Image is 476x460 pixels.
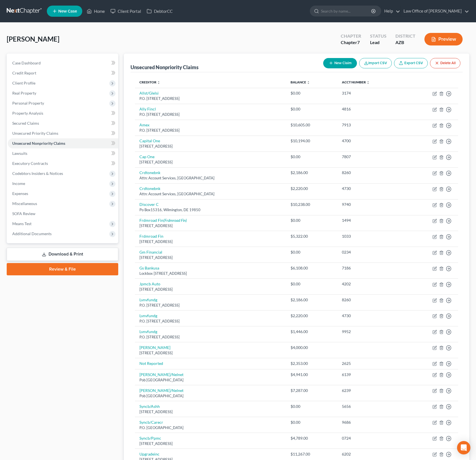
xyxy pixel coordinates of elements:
div: $2,186.00 [291,297,333,303]
div: 4816 [342,106,399,112]
div: 7913 [342,122,399,128]
div: Lockbox [STREET_ADDRESS] [139,271,282,276]
a: Cap One [139,154,154,159]
div: Unsecured Nonpriority Claims [131,64,199,71]
div: 0724 [342,435,399,441]
span: Credit Report [12,71,36,75]
a: Lvnvfundg [139,297,157,302]
a: Syncb/Carecr [139,420,163,425]
div: Attn: Account Services, [GEOGRAPHIC_DATA] [139,191,282,197]
div: 4730 [342,313,399,319]
div: P.O. [STREET_ADDRESS] [139,303,282,308]
div: Attn: Account Services, [GEOGRAPHIC_DATA] [139,175,282,181]
div: 9686 [342,420,399,425]
span: Means Test [12,221,32,226]
div: Open Intercom Messenger [457,441,470,454]
a: SOFA Review [8,209,118,219]
a: Crdtonebnk [139,186,160,191]
div: P.O. [STREET_ADDRESS] [139,128,282,133]
a: Property Analysis [8,108,118,118]
span: Case Dashboard [12,61,41,65]
button: New Claim [323,58,357,68]
div: 8260 [342,297,399,303]
div: $0.00 [291,249,333,255]
span: Secured Claims [12,121,39,126]
div: $11,267.00 [291,451,333,457]
div: $0.00 [291,106,333,112]
a: Syncb/Ashh [139,404,160,409]
a: Secured Claims [8,118,118,128]
a: Crdtonebnk [139,170,160,175]
div: 3174 [342,90,399,96]
a: Review & File [7,263,118,275]
span: Executory Contracts [12,161,48,166]
a: Frdmroad Fin [139,234,163,239]
div: $0.00 [291,218,333,223]
a: Lvnvfundg [139,313,157,318]
div: $5,322.00 [291,233,333,239]
div: Pob [GEOGRAPHIC_DATA] [139,393,282,399]
span: Miscellaneous [12,201,37,206]
a: Lawsuits [8,148,118,158]
div: [STREET_ADDRESS] [139,287,282,292]
a: Amex [139,122,149,127]
div: $4,000.00 [291,345,333,350]
span: Income [12,181,25,186]
i: (Frdmroad Fin) [163,218,187,223]
div: [STREET_ADDRESS] [139,350,282,356]
div: [STREET_ADDRESS] [139,239,282,244]
div: 9740 [342,202,399,207]
span: Expenses [12,191,28,196]
a: Lvnvfundg [139,329,157,334]
div: 4700 [342,138,399,144]
div: Lead [370,39,386,46]
a: Download & Print [7,248,118,261]
div: $0.00 [291,90,333,96]
a: Syncb/Ppmc [139,436,161,440]
a: Creditor unfold_more [139,80,160,84]
a: Client Portal [108,6,144,16]
div: $10,605.00 [291,122,333,128]
div: $2,186.00 [291,170,333,175]
span: [PERSON_NAME] [7,35,59,43]
div: [STREET_ADDRESS] [139,255,282,260]
div: 6202 [342,451,399,457]
div: P.O. [STREET_ADDRESS] [139,96,282,101]
div: 6139 [342,372,399,377]
div: $2,220.00 [291,186,333,191]
div: 1033 [342,233,399,239]
span: Personal Property [12,101,44,105]
i: unfold_more [366,81,370,84]
div: $6,108.00 [291,265,333,271]
div: $0.00 [291,420,333,425]
a: Home [84,6,108,16]
a: DebtorCC [144,6,175,16]
div: 7807 [342,154,399,160]
div: [STREET_ADDRESS] [139,144,282,149]
span: Lawsuits [12,151,27,156]
span: SOFA Review [12,211,35,216]
a: Discover C [139,202,159,207]
div: $7,287.00 [291,388,333,393]
button: Delete All [430,58,460,68]
div: $0.00 [291,281,333,287]
div: $10,194.00 [291,138,333,144]
span: Property Analysis [12,111,43,115]
a: Help [381,6,400,16]
a: Capital One [139,138,160,143]
div: 2625 [342,361,399,366]
a: Credit Report [8,68,118,78]
a: Not Reported [139,361,163,366]
span: 7 [357,40,360,45]
a: Law Office of [PERSON_NAME] [401,6,469,16]
div: 5656 [342,404,399,409]
div: [STREET_ADDRESS] [139,441,282,446]
div: P.O. [STREET_ADDRESS] [139,112,282,117]
div: $4,941.00 [291,372,333,377]
div: 4730 [342,186,399,191]
a: Unsecured Priority Claims [8,128,118,138]
a: Gm Financial [139,250,162,254]
div: 1494 [342,218,399,223]
div: Chapter [341,33,361,39]
div: [STREET_ADDRESS] [139,409,282,415]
